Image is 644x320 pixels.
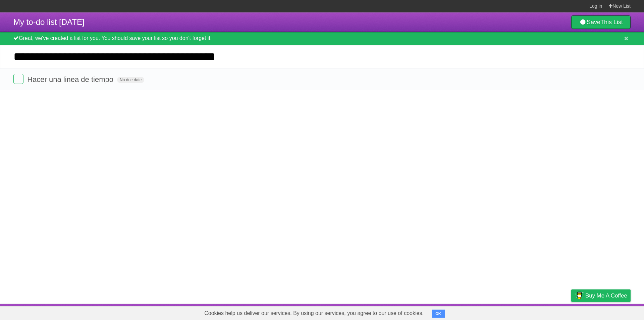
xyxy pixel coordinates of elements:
span: Hacer una linea de tiempo [27,75,115,84]
span: No due date [117,77,144,83]
a: Buy me a coffee [571,289,631,302]
a: About [482,306,496,318]
button: OK [432,310,445,318]
span: Buy me a coffee [585,290,627,302]
label: Done [13,74,23,84]
img: Buy me a coffee [575,290,584,301]
span: Cookies help us deliver our services. By using our services, you agree to our use of cookies. [198,307,430,320]
a: Privacy [562,306,580,318]
b: This List [600,19,623,26]
span: My to-do list [DATE] [13,17,85,27]
a: SaveThis List [571,15,631,29]
a: Terms [540,306,554,318]
a: Developers [504,306,531,318]
a: Suggest a feature [588,306,631,318]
